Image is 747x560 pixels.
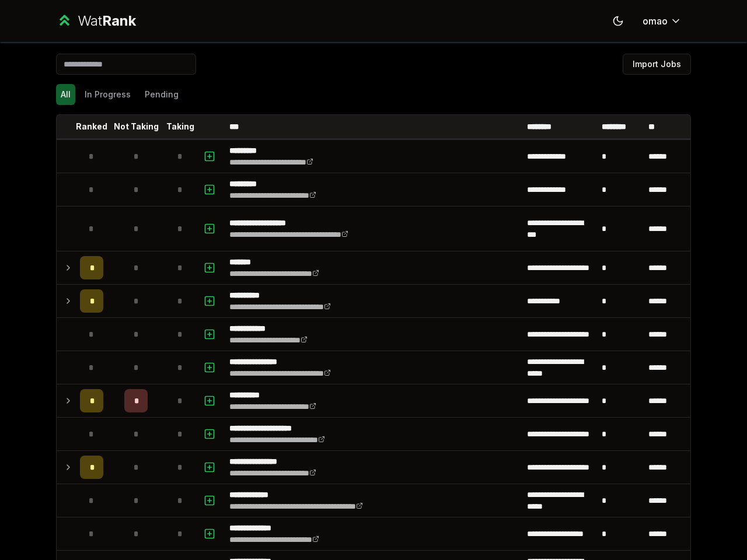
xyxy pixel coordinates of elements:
button: Import Jobs [623,54,691,75]
span: Rank [102,12,136,29]
a: WatRank [56,12,136,30]
span: omao [643,14,668,28]
p: Not Taking [114,121,159,132]
p: Taking [166,121,194,132]
button: omao [633,10,691,32]
p: Ranked [76,121,107,132]
div: Wat [78,12,136,30]
button: Pending [140,84,183,105]
button: All [56,84,75,105]
button: In Progress [80,84,135,105]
